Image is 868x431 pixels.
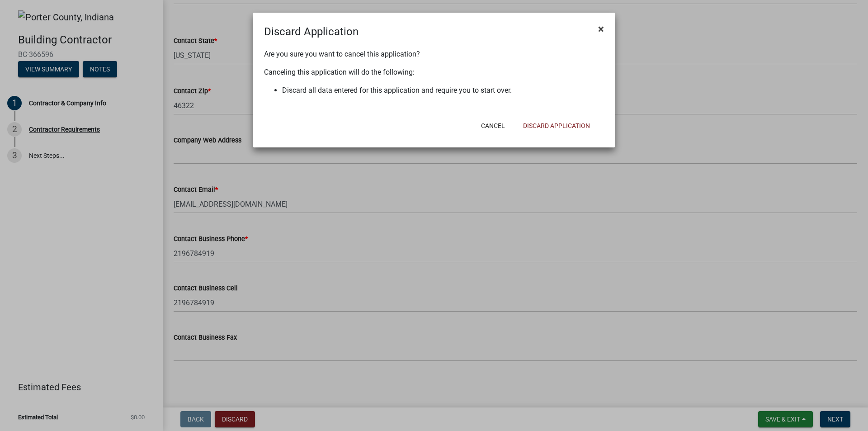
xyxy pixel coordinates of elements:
[264,24,359,40] h4: Discard Application
[598,23,604,35] span: ×
[264,67,604,78] p: Canceling this application will do the following:
[264,49,604,60] p: Are you sure you want to cancel this application?
[516,118,597,134] button: Discard Application
[474,118,512,134] button: Cancel
[282,85,604,96] li: Discard all data entered for this application and require you to start over.
[591,16,611,42] button: Close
